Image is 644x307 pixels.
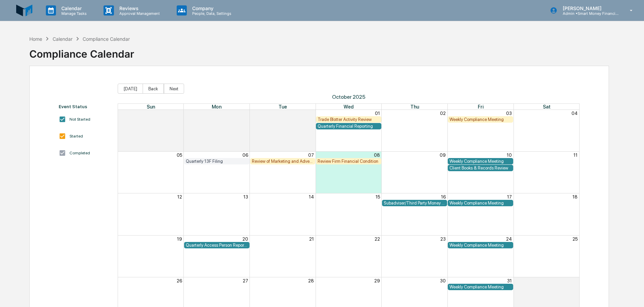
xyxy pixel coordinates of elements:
[187,11,235,16] p: People, Data, Settings
[309,194,314,199] button: 14
[176,111,182,116] button: 28
[56,5,90,11] p: Calendar
[243,278,248,283] button: 27
[507,194,512,199] button: 17
[186,243,248,248] div: Quarterly Access Person Reporting & Certification
[440,236,446,242] button: 23
[318,159,380,164] div: Review Firm Financial Condition
[177,278,182,283] button: 26
[410,104,419,110] span: Thu
[242,236,248,242] button: 20
[557,5,620,11] p: [PERSON_NAME]
[279,104,287,110] span: Tue
[164,84,184,94] button: Next
[384,201,446,206] div: Subadviser/Third Party Money Manager Due Diligence Review
[69,134,83,139] div: Started
[186,159,248,164] div: Quarterly 13F Filing
[318,124,380,129] div: Quarterly Financial Reporting
[309,236,314,242] button: 21
[376,194,380,199] button: 15
[118,94,580,100] span: October 2025
[16,2,32,19] img: logo
[114,11,163,16] p: Approval Management
[572,111,578,116] button: 04
[506,236,512,242] button: 24
[29,42,134,60] div: Compliance Calendar
[478,104,484,110] span: Fri
[440,111,446,116] button: 02
[177,236,182,242] button: 19
[69,151,90,155] div: Completed
[53,36,72,42] div: Calendar
[187,5,235,11] p: Company
[507,152,512,158] button: 10
[449,201,511,206] div: Weekly Compliance Meeting
[573,194,578,199] button: 18
[449,159,511,164] div: Weekly Compliance Meeting
[374,278,380,283] button: 29
[243,194,248,199] button: 13
[375,236,380,242] button: 22
[56,11,90,16] p: Manage Tasks
[344,104,354,110] span: Wed
[308,152,314,158] button: 07
[440,152,446,158] button: 09
[375,111,380,116] button: 01
[147,104,155,110] span: Sun
[69,117,90,122] div: Not Started
[374,152,380,158] button: 08
[506,111,512,116] button: 03
[29,36,42,42] div: Home
[318,117,380,122] div: Trade Blotter Activity Review
[449,117,511,122] div: Weekly Compliance Meeting
[440,278,446,283] button: 30
[242,152,248,158] button: 06
[118,84,143,94] button: [DATE]
[574,152,578,158] button: 11
[114,5,163,11] p: Reviews
[242,111,248,116] button: 29
[449,243,511,248] div: Weekly Compliance Meeting
[449,284,511,289] div: Weekly Compliance Meeting
[212,104,222,110] span: Mon
[543,104,551,110] span: Sat
[449,165,511,171] div: Client Books & Records Review
[177,194,182,199] button: 12
[308,278,314,283] button: 28
[308,111,314,116] button: 30
[573,278,578,283] button: 01
[441,194,446,199] button: 16
[557,11,620,16] p: Admin • Smart Money Financial Advisors
[59,104,111,109] div: Event Status
[83,36,130,42] div: Compliance Calendar
[177,152,182,158] button: 05
[507,278,512,283] button: 31
[143,84,164,94] button: Back
[573,236,578,242] button: 25
[252,159,314,164] div: Review of Marketing and Advertising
